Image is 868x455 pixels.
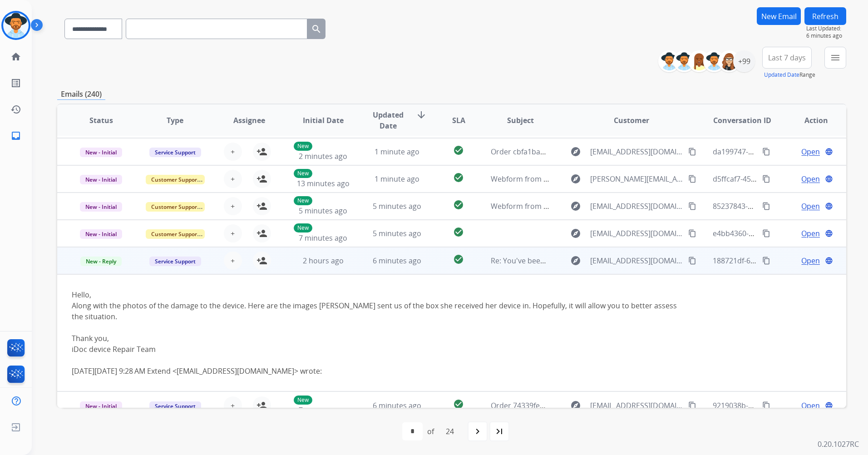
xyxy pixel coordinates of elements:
mat-icon: check_circle [453,145,464,156]
a: [EMAIL_ADDRESS][DOMAIN_NAME] [177,366,294,376]
span: New - Initial [80,229,122,239]
p: Emails (240) [57,89,105,100]
span: Webform from [PERSON_NAME][EMAIL_ADDRESS][PERSON_NAME][DOMAIN_NAME] on [DATE] [491,174,809,184]
span: 1 minute ago [375,174,419,184]
button: Updated Date [764,71,799,79]
p: New [294,142,312,151]
mat-icon: content_copy [688,401,696,410]
span: 2 minutes ago [299,151,347,161]
mat-icon: content_copy [762,175,770,183]
span: Conversation ID [713,115,771,126]
span: New - Initial [80,401,122,411]
mat-icon: explore [570,201,581,212]
mat-icon: person_add [256,400,267,411]
span: + [231,228,235,239]
p: New [294,169,312,178]
th: Action [772,104,846,136]
span: Open [801,173,820,184]
mat-icon: language [825,148,833,156]
mat-icon: check_circle [453,399,464,410]
span: Service Support [149,257,201,266]
span: [EMAIL_ADDRESS][DOMAIN_NAME] [590,201,683,212]
p: New [294,396,312,405]
span: 9219038b-c874-435f-abda-6e0a963891ed [713,401,852,410]
mat-icon: home [10,51,21,62]
span: 85237843-7435-404d-852d-09ec6d4681a9 [713,201,853,211]
mat-icon: content_copy [688,148,696,156]
span: Service Support [149,401,201,411]
span: + [231,173,235,184]
mat-icon: inbox [10,130,21,141]
span: + [231,400,235,411]
span: 5 minutes ago [373,201,421,211]
mat-icon: arrow_downward [416,109,427,120]
mat-icon: language [825,257,833,265]
p: New [294,223,312,232]
span: 7 minutes ago [299,233,347,243]
mat-icon: last_page [494,426,505,437]
mat-icon: content_copy [762,229,770,237]
button: + [224,252,242,270]
p: 0.20.1027RC [818,439,859,450]
span: Order 74339fe0-d763-4f26-a8e3-f35521bec6eb [491,401,648,410]
div: iDoc device Repair Team [72,344,684,355]
div: +99 [733,50,755,72]
mat-icon: content_copy [688,202,696,210]
button: + [224,224,242,242]
mat-icon: check_circle [453,254,464,265]
span: New - Initial [80,175,122,184]
mat-icon: content_copy [762,257,770,265]
span: 5 minutes ago [373,228,421,238]
span: [PERSON_NAME][EMAIL_ADDRESS][PERSON_NAME][DOMAIN_NAME] [590,173,683,184]
mat-icon: content_copy [688,257,696,265]
div: Thank you, [72,333,684,344]
mat-icon: explore [570,255,581,266]
button: Refresh [804,7,846,25]
span: Status [89,115,113,126]
span: Service Support [149,148,201,157]
span: 1 minute ago [375,147,419,157]
button: + [224,170,242,188]
mat-icon: person_add [256,173,267,184]
span: New - Initial [80,148,122,157]
span: Customer Support [146,175,205,184]
mat-icon: check_circle [453,172,464,183]
div: of [427,426,434,437]
span: + [231,201,235,212]
mat-icon: content_copy [688,175,696,183]
span: Initial Date [303,115,344,126]
span: Open [801,146,820,157]
img: avatar [3,13,29,38]
span: d5ffcaf7-4510-4099-aa6a-c6f4be430175 [713,174,846,184]
span: Order cbfa1ba6-7596-41cf-ad5e-c5d17cb17e35 [491,147,650,157]
mat-icon: explore [570,228,581,239]
span: Open [801,228,820,239]
mat-icon: person_add [256,201,267,212]
button: + [224,197,242,215]
mat-icon: person_add [256,146,267,157]
span: 2 hours ago [303,256,344,266]
span: Customer [614,115,649,126]
mat-icon: list_alt [10,78,21,89]
span: New - Initial [80,202,122,212]
span: Open [801,201,820,212]
mat-icon: check_circle [453,227,464,237]
span: Customer Support [146,229,205,239]
span: 6 minutes ago [373,401,421,410]
span: Last Updated: [806,25,846,32]
span: [EMAIL_ADDRESS][DOMAIN_NAME] [590,400,683,411]
span: Webform from [EMAIL_ADDRESS][DOMAIN_NAME] on [DATE] [491,201,696,211]
mat-icon: history [10,104,21,115]
span: SLA [452,115,465,126]
mat-icon: person_add [256,255,267,266]
div: 24 [439,422,461,440]
span: 7 minutes ago [299,405,347,415]
span: da199747-0fd1-4dca-bac3-970320766778 [713,147,852,157]
mat-icon: person_add [256,228,267,239]
span: 188721df-6108-4865-9a79-c8f125910df1 [713,256,848,266]
button: Last 7 days [762,47,812,69]
button: + [224,143,242,161]
mat-icon: content_copy [762,401,770,410]
span: Type [167,115,183,126]
mat-icon: search [311,24,322,35]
